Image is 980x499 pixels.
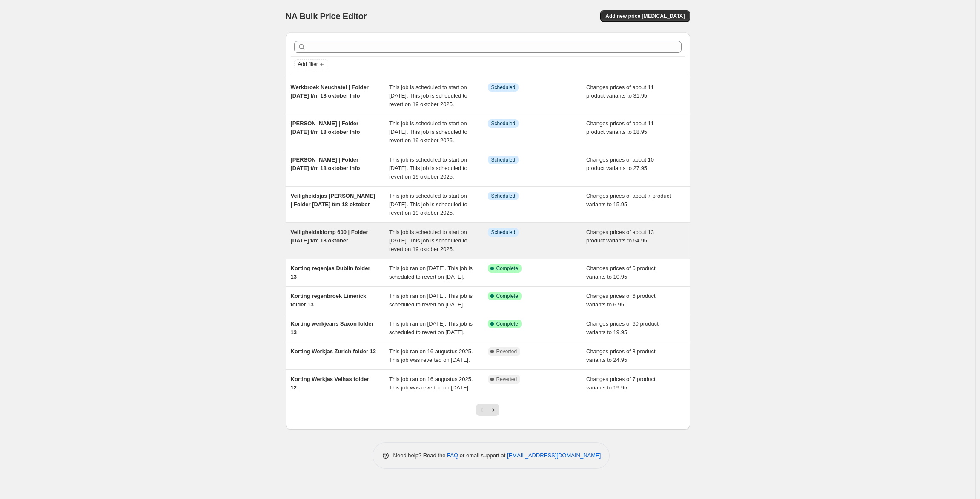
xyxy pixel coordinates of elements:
span: Add filter [298,61,318,68]
span: Complete [496,265,518,272]
a: FAQ [447,452,458,459]
span: This job ran on [DATE]. This job is scheduled to revert on [DATE]. [389,265,473,280]
span: This job ran on [DATE]. This job is scheduled to revert on [DATE]. [389,320,473,335]
span: Changes prices of about 13 product variants to 54.95 [586,229,654,244]
span: This job is scheduled to start on [DATE]. This job is scheduled to revert on 19 oktober 2025. [389,193,467,216]
span: Reverted [496,348,517,355]
span: Complete [496,320,518,327]
span: Scheduled [491,84,516,91]
span: Werkbroek Neuchatel | Folder [DATE] t/m 18 oktober Info [291,84,369,99]
span: Changes prices of about 10 product variants to 27.95 [586,156,654,171]
span: This job is scheduled to start on [DATE]. This job is scheduled to revert on 19 oktober 2025. [389,84,467,107]
span: Changes prices of 7 product variants to 19.95 [586,376,656,391]
span: Korting werkjeans Saxon folder 13 [291,320,374,335]
span: or email support at [458,452,507,459]
span: Korting regenbroek Limerick folder 13 [291,293,367,308]
span: Scheduled [491,193,516,199]
span: This job ran on [DATE]. This job is scheduled to revert on [DATE]. [389,293,473,308]
span: Need help? Read the [393,452,447,459]
span: Korting Werkjas Zurich folder 12 [291,348,376,355]
span: Changes prices of 6 product variants to 10.95 [586,265,656,280]
span: This job ran on 16 augustus 2025. This job was reverted on [DATE]. [389,376,473,391]
button: Add new price [MEDICAL_DATA] [600,10,690,22]
span: [PERSON_NAME] | Folder [DATE] t/m 18 oktober Info [291,156,360,171]
span: Changes prices of about 11 product variants to 18.95 [586,120,654,135]
span: Scheduled [491,229,516,236]
span: Scheduled [491,156,516,163]
span: This job is scheduled to start on [DATE]. This job is scheduled to revert on 19 oktober 2025. [389,120,467,144]
span: This job is scheduled to start on [DATE]. This job is scheduled to revert on 19 oktober 2025. [389,156,467,180]
nav: Pagination [476,404,499,416]
a: [EMAIL_ADDRESS][DOMAIN_NAME] [507,452,601,459]
span: Korting regenjas Dublin folder 13 [291,265,370,280]
span: This job ran on 16 augustus 2025. This job was reverted on [DATE]. [389,348,473,363]
span: Changes prices of about 7 product variants to 15.95 [586,193,671,208]
span: This job is scheduled to start on [DATE]. This job is scheduled to revert on 19 oktober 2025. [389,229,467,252]
span: Veiligheidsjas [PERSON_NAME] | Folder [DATE] t/m 18 oktober [291,193,375,208]
button: Add filter [294,59,328,69]
button: Next [487,404,499,416]
span: Korting Werkjas Velhas folder 12 [291,376,369,391]
span: [PERSON_NAME] | Folder [DATE] t/m 18 oktober Info [291,120,360,135]
span: Changes prices of 8 product variants to 24.95 [586,348,656,363]
span: Changes prices of 6 product variants to 6.95 [586,293,656,308]
span: Changes prices of 60 product variants to 19.95 [586,320,659,335]
span: NA Bulk Price Editor [286,12,367,21]
span: Reverted [496,376,517,383]
span: Complete [496,293,518,300]
span: Changes prices of about 11 product variants to 31.95 [586,84,654,99]
span: Add new price [MEDICAL_DATA] [605,13,685,20]
span: Veiligheidsklomp 600 | Folder [DATE] t/m 18 oktober [291,229,368,244]
span: Scheduled [491,120,516,127]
